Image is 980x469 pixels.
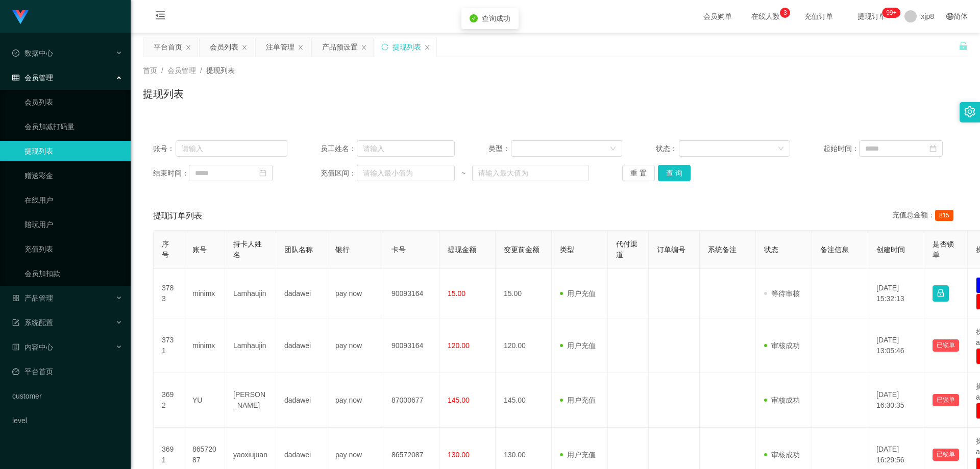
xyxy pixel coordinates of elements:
span: 用户充值 [560,396,596,404]
td: minimx [184,269,225,318]
span: 创建时间 [876,245,905,254]
span: 120.00 [448,341,470,350]
td: 3692 [154,373,184,428]
td: 87000677 [383,373,439,428]
i: 图标: profile [12,343,19,351]
i: 图标: close [185,44,191,51]
span: / [161,66,163,75]
button: 重 置 [622,165,655,181]
span: 变更前金额 [504,245,540,254]
td: 120.00 [496,318,552,373]
span: 起始时间： [823,143,859,154]
i: 图标: global [946,13,953,20]
i: 图标: calendar [259,169,266,177]
td: 145.00 [496,373,552,428]
td: pay now [327,318,383,373]
td: [DATE] 15:32:13 [868,269,924,318]
span: 会员管理 [167,66,196,75]
button: 图标: lock [933,285,949,302]
a: 会员列表 [24,92,122,112]
span: 充值订单 [799,13,838,20]
i: 图标: form [12,319,19,326]
span: 查询成功 [482,14,510,22]
a: 在线用户 [24,190,122,210]
input: 请输入 [357,140,455,157]
span: 状态： [656,143,679,154]
div: 会员列表 [210,37,238,57]
span: 结束时间： [153,168,189,179]
span: 审核成功 [764,396,800,404]
button: 已锁单 [933,339,959,352]
a: 赠送彩金 [24,165,122,186]
div: 平台首页 [154,37,182,57]
i: 图标: down [778,145,784,153]
div: 产品预设置 [322,37,358,57]
sup: 3 [780,8,790,18]
td: 3731 [154,318,184,373]
span: 130.00 [448,451,470,459]
span: 订单编号 [657,245,685,254]
span: 是否锁单 [933,240,954,259]
input: 请输入最小值为 [357,165,455,181]
span: 银行 [335,245,350,254]
i: 图标: setting [964,106,975,117]
span: 审核成功 [764,341,800,350]
span: 145.00 [448,396,470,404]
td: Lamhaujin [225,269,276,318]
td: [DATE] 13:05:46 [868,318,924,373]
i: 图标: close [298,44,304,51]
span: 系统配置 [12,318,53,327]
a: 会员加减打码量 [24,116,122,137]
img: logo.9652507e.png [12,10,29,24]
span: 团队名称 [284,245,313,254]
div: 提现列表 [393,37,421,57]
td: 15.00 [496,269,552,318]
span: 用户充值 [560,451,596,459]
a: customer [12,386,122,406]
span: 数据中心 [12,49,53,57]
p: 3 [783,8,787,18]
h1: 提现列表 [143,86,184,102]
td: 90093164 [383,318,439,373]
i: 图标: table [12,74,19,81]
span: 15.00 [448,289,465,298]
span: 内容中心 [12,343,53,351]
td: pay now [327,373,383,428]
i: 图标: close [361,44,367,51]
td: dadawei [276,269,327,318]
i: 图标: check-circle-o [12,50,19,57]
span: 会员管理 [12,73,53,82]
span: 卡号 [391,245,406,254]
span: 首页 [143,66,157,75]
i: 图标: close [241,44,248,51]
span: 充值区间： [321,168,356,179]
td: 3783 [154,269,184,318]
span: 提现订单列表 [153,210,202,222]
div: 注单管理 [266,37,295,57]
i: 图标: close [424,44,430,51]
span: 815 [935,210,953,221]
a: 图标: dashboard平台首页 [12,361,122,382]
span: 备注信息 [820,245,849,254]
td: pay now [327,269,383,318]
td: 90093164 [383,269,439,318]
i: 图标: down [610,145,616,153]
span: 在线人数 [746,13,785,20]
sup: 234 [882,8,900,18]
span: 产品管理 [12,294,53,302]
span: 用户充值 [560,289,596,298]
td: dadawei [276,318,327,373]
a: 提现列表 [24,141,122,161]
i: 图标: sync [381,43,388,51]
i: 图标: unlock [959,41,968,51]
td: Lamhaujin [225,318,276,373]
button: 查 询 [658,165,691,181]
span: 员工姓名： [321,143,356,154]
span: ~ [455,168,472,179]
span: 账号 [192,245,207,254]
input: 请输入 [176,140,287,157]
i: 图标: calendar [929,145,937,152]
span: 用户充值 [560,341,596,350]
i: icon: check-circle [470,14,478,22]
td: [DATE] 16:30:35 [868,373,924,428]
